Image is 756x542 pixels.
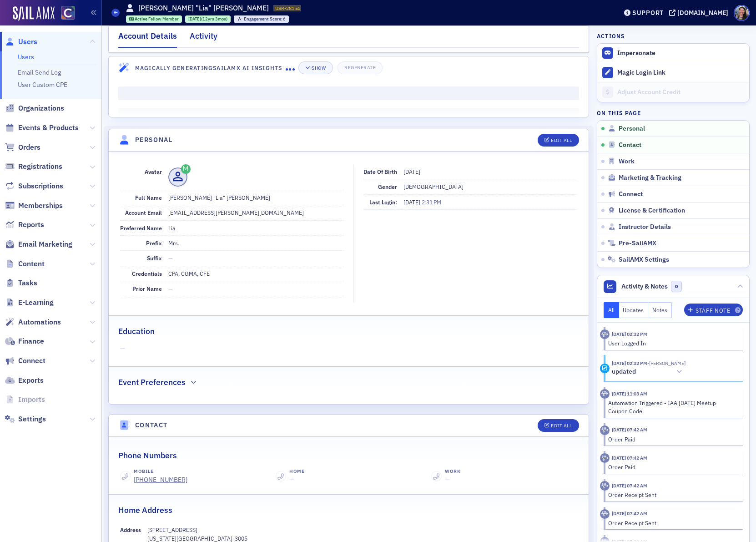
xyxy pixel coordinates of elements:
[135,135,172,145] h4: Personal
[118,450,177,461] h2: Phone Numbers
[612,390,647,397] time: 7/2/2025 11:03 AM
[5,220,44,230] a: Reports
[18,103,64,113] span: Organizations
[148,16,179,22] span: Fellow Member
[120,344,578,354] span: —
[403,179,577,194] dd: [DEMOGRAPHIC_DATA]
[5,239,72,249] a: Email Marketing
[5,162,62,172] a: Registrations
[597,32,625,40] h4: Actions
[118,325,155,337] h2: Education
[600,509,610,519] div: Activity
[5,278,37,288] a: Tasks
[168,236,344,250] dd: Mrs.
[619,190,643,198] span: Connect
[289,468,305,475] div: Home
[445,476,450,484] span: —
[18,162,62,172] span: Registrations
[696,308,730,313] div: Staff Note
[146,239,162,247] span: Prefix
[5,142,40,152] a: Orders
[669,10,731,16] button: [DOMAIN_NAME]
[134,475,187,485] a: [PHONE_NUMBER]
[188,16,227,22] div: (12yrs 3mos)
[619,207,685,215] span: License & Certification
[5,356,45,366] a: Connect
[600,481,610,491] div: Activity
[135,16,148,22] span: Active
[597,63,749,82] button: Magic Login Link
[5,37,37,47] a: Users
[619,157,635,166] span: Work
[538,419,579,432] button: Edit All
[445,468,461,475] div: Work
[18,37,37,47] span: Users
[18,239,72,249] span: Email Marketing
[168,266,344,281] dd: CPA, CGMA, CFE
[18,181,63,191] span: Subscriptions
[612,331,647,337] time: 8/13/2025 02:32 PM
[422,198,441,206] span: 2:31 PM
[403,168,420,175] span: [DATE]
[338,61,383,74] button: Regenerate
[135,64,286,72] h4: Magically Generating SailAMX AI Insights
[18,53,34,61] a: Users
[5,201,63,211] a: Memberships
[298,61,333,74] button: Show
[619,302,649,318] button: Updates
[612,360,647,366] time: 8/13/2025 02:32 PM
[188,16,201,22] span: [DATE]
[600,453,610,463] div: Activity
[363,168,397,175] span: Date of Birth
[18,278,37,288] span: Tasks
[538,134,579,147] button: Edit All
[18,298,54,308] span: E-Learning
[168,285,173,292] span: —
[244,17,286,22] div: 6
[168,190,344,205] dd: [PERSON_NAME] "Lia" [PERSON_NAME]
[5,103,64,113] a: Organizations
[612,367,685,377] button: updated
[612,482,647,489] time: 5/19/2025 07:42 AM
[18,220,44,230] span: Reports
[18,414,46,424] span: Settings
[120,526,141,533] span: Address
[126,15,182,23] div: Active: Active: Fellow Member
[619,141,641,149] span: Contact
[369,198,397,206] span: Last Login:
[403,198,422,206] span: [DATE]
[612,426,647,433] time: 5/19/2025 07:42 AM
[13,6,55,21] a: SailAMX
[147,526,578,534] p: [STREET_ADDRESS]
[61,6,75,20] img: SailAMX
[168,221,344,235] dd: Lia
[145,168,162,175] span: Avatar
[734,5,750,21] span: Profile
[132,270,162,277] span: Credentials
[185,15,231,23] div: 2013-04-30 00:00:00
[129,16,179,22] a: Active Fellow Member
[5,317,61,327] a: Automations
[608,463,737,471] div: Order Paid
[55,6,75,21] a: View Homepage
[617,88,745,96] div: Adjust Account Credit
[600,425,610,435] div: Activity
[5,375,44,385] a: Exports
[5,395,45,405] a: Imports
[18,142,40,152] span: Orders
[597,109,750,117] h4: On this page
[600,329,610,339] div: Activity
[647,360,685,366] span: Lia Fitzgerald
[190,30,217,47] div: Activity
[600,389,610,399] div: Activity
[619,239,656,248] span: Pre-SailAMX
[619,223,671,231] span: Instructor Details
[289,476,294,484] span: —
[125,209,162,216] span: Account Email
[147,254,162,262] span: Suffix
[275,5,300,11] span: USR-28154
[132,285,162,292] span: Prior Name
[632,9,664,17] div: Support
[118,30,177,48] div: Account Details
